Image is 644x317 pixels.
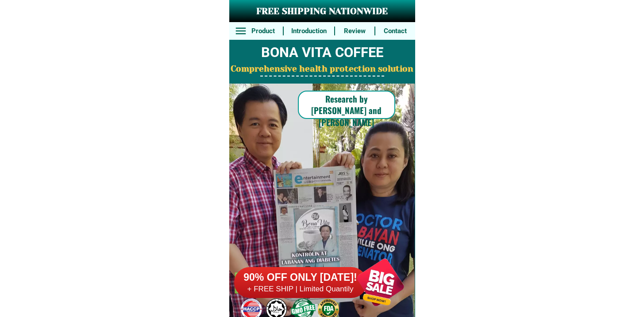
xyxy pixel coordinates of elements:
h6: Contact [380,26,410,36]
h6: + FREE SHIP | Limited Quantily [234,284,367,294]
h2: Comprehensive health protection solution [229,63,415,76]
h3: FREE SHIPPING NATIONWIDE [229,5,415,18]
h2: BONA VITA COFFEE [229,42,415,63]
h6: Product [248,26,278,36]
h6: Review [340,26,370,36]
h6: Introduction [288,26,329,36]
h6: 90% OFF ONLY [DATE]! [234,271,367,284]
h6: Research by [PERSON_NAME] and [PERSON_NAME] [298,93,395,128]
